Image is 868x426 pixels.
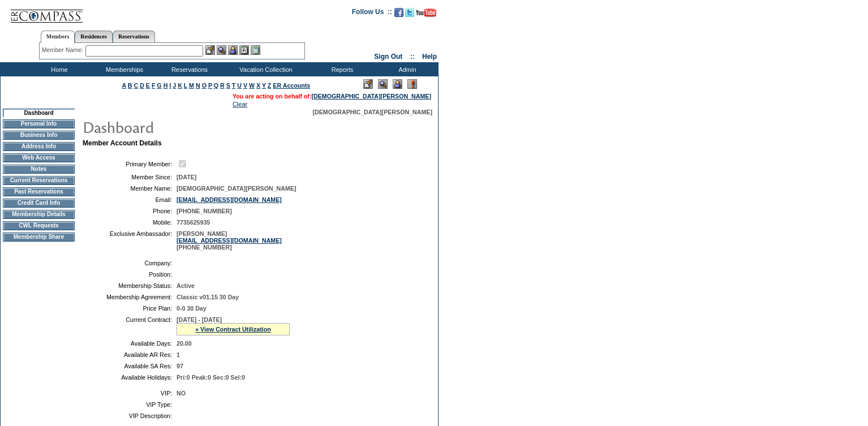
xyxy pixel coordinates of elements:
[308,62,373,76] td: Reports
[87,271,172,278] td: Position:
[410,53,415,61] span: ::
[146,82,150,89] a: E
[394,8,403,17] img: Become our fan on Facebook
[217,45,226,55] img: View
[177,185,297,192] span: [DEMOGRAPHIC_DATA][PERSON_NAME]
[3,131,75,140] td: Business Info
[177,390,186,397] span: NO
[3,210,75,219] td: Membership Details
[87,230,172,251] td: Exclusive Ambassador:
[373,62,439,76] td: Admin
[184,82,187,89] a: L
[394,11,403,18] a: Become our fan on Facebook
[177,174,196,180] span: [DATE]
[374,53,402,61] a: Sign Out
[249,82,255,89] a: W
[363,79,373,89] img: Edit Mode
[177,351,180,358] span: 1
[3,142,75,151] td: Address Info
[152,82,156,89] a: F
[407,79,417,89] img: Log Concern/Member Elevation
[177,208,232,214] span: [PHONE_NUMBER]
[173,82,176,89] a: J
[82,115,308,138] img: pgTtlDashboard.gif
[87,340,172,347] td: Available Days:
[226,82,230,89] a: S
[268,82,272,89] a: Z
[25,62,91,76] td: Home
[312,109,432,115] span: [DEMOGRAPHIC_DATA][PERSON_NAME]
[416,11,436,18] a: Subscribe to our YouTube Channel
[113,31,155,42] a: Reservations
[205,45,215,55] img: b_edit.gif
[378,79,388,89] img: View Mode
[87,374,172,381] td: Available Holidays:
[3,233,75,242] td: Membership Share
[233,93,431,100] span: You are acting on behalf of:
[87,390,172,397] td: VIP:
[122,82,126,89] a: A
[128,82,132,89] a: B
[164,82,168,89] a: H
[393,79,402,89] img: Impersonate
[251,45,260,55] img: b_calculator.gif
[196,82,200,89] a: N
[214,82,218,89] a: Q
[87,174,172,180] td: Member Since:
[134,82,138,89] a: C
[3,109,75,117] td: Dashboard
[177,219,210,226] span: 7735625935
[177,316,222,323] span: [DATE] - [DATE]
[3,199,75,208] td: Credit Card Info
[273,82,310,89] a: ER Accounts
[177,196,282,203] a: [EMAIL_ADDRESS][DOMAIN_NAME]
[91,62,156,76] td: Memberships
[256,82,260,89] a: X
[202,82,207,89] a: O
[156,62,221,76] td: Reservations
[177,305,207,312] span: 0-0 30 Day
[87,260,172,266] td: Company:
[177,363,183,369] span: 97
[311,93,431,100] a: [DEMOGRAPHIC_DATA][PERSON_NAME]
[87,412,172,419] td: VIP Description:
[189,82,194,89] a: M
[177,230,282,251] span: [PERSON_NAME] [PHONE_NUMBER]
[195,326,271,333] a: » View Contract Utilization
[87,282,172,289] td: Membership Status:
[177,340,192,347] span: 20.00
[87,316,172,335] td: Current Contract:
[239,45,249,55] img: Reservations
[405,11,414,18] a: Follow us on Twitter
[262,82,266,89] a: Y
[233,101,247,107] a: Clear
[87,219,172,226] td: Mobile:
[405,8,414,17] img: Follow us on Twitter
[42,45,85,55] div: Member Name:
[3,153,75,162] td: Web Access
[177,237,282,244] a: [EMAIL_ADDRESS][DOMAIN_NAME]
[352,7,392,20] td: Follow Us ::
[3,176,75,185] td: Current Reservations
[157,82,161,89] a: G
[416,8,436,17] img: Subscribe to our YouTube Channel
[87,401,172,408] td: VIP Type:
[228,45,238,55] img: Impersonate
[87,185,172,192] td: Member Name:
[87,305,172,312] td: Price Plan:
[178,82,182,89] a: K
[177,374,245,381] span: Pri:0 Peak:0 Sec:0 Sel:0
[41,31,75,43] a: Members
[237,82,242,89] a: U
[87,363,172,369] td: Available SA Res:
[232,82,236,89] a: T
[3,119,75,128] td: Personal Info
[177,282,195,289] span: Active
[3,165,75,174] td: Notes
[87,196,172,203] td: Email:
[208,82,212,89] a: P
[169,82,171,89] a: I
[221,62,308,76] td: Vacation Collection
[87,208,172,214] td: Phone:
[75,31,113,42] a: Residences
